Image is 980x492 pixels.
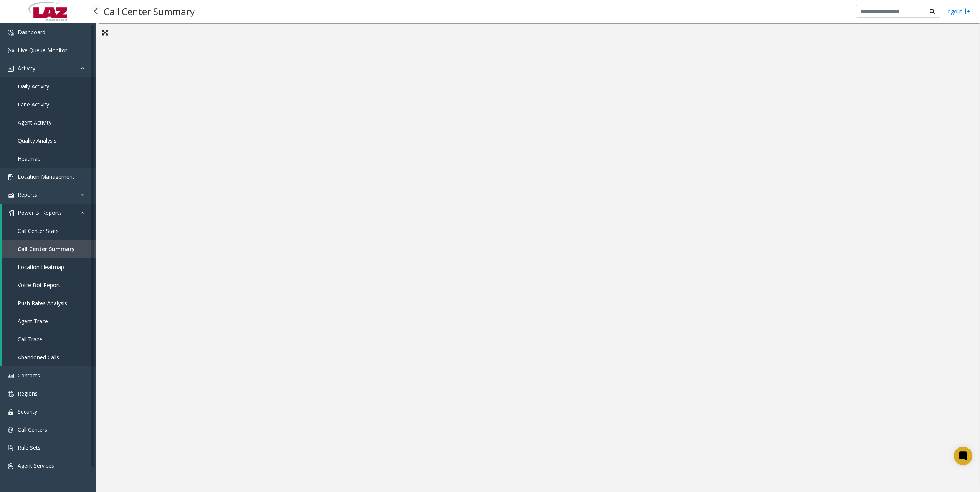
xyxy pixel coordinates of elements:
[18,227,59,234] span: Call Center Stats
[2,222,96,240] a: Call Center Stats
[8,373,14,379] img: 'icon'
[18,65,35,72] span: Activity
[2,258,96,276] a: Location Heatmap
[18,281,60,289] span: Voice Bot Report
[18,155,41,162] span: Heatmap
[18,209,62,216] span: Power BI Reports
[2,294,96,312] a: Push Rates Analysis
[18,83,49,90] span: Daily Activity
[2,276,96,294] a: Voice Bot Report
[18,372,40,379] span: Contacts
[18,47,67,54] span: Live Queue Monitor
[2,348,96,366] a: Abandoned Calls
[8,391,14,397] img: 'icon'
[2,240,96,258] a: Call Center Summary
[944,7,970,15] a: Logout
[8,66,14,72] img: 'icon'
[18,28,45,36] span: Dashboard
[18,119,51,126] span: Agent Activity
[18,101,49,108] span: Lane Activity
[964,7,970,15] img: logout
[18,444,41,451] span: Rule Sets
[18,299,67,307] span: Push Rates Analysis
[8,192,14,198] img: 'icon'
[18,426,47,433] span: Call Centers
[8,210,14,216] img: 'icon'
[18,173,74,180] span: Location Management
[18,245,75,253] span: Call Center Summary
[2,204,96,222] a: Power BI Reports
[18,336,42,343] span: Call Trace
[8,30,14,36] img: 'icon'
[18,390,38,397] span: Regions
[8,409,14,415] img: 'icon'
[8,445,14,451] img: 'icon'
[2,330,96,348] a: Call Trace
[8,174,14,180] img: 'icon'
[8,463,14,469] img: 'icon'
[18,354,59,361] span: Abandoned Calls
[18,408,37,415] span: Security
[18,462,54,469] span: Agent Services
[18,191,37,198] span: Reports
[18,263,64,271] span: Location Heatmap
[18,137,56,144] span: Quality Analysis
[8,427,14,433] img: 'icon'
[2,312,96,330] a: Agent Trace
[8,48,14,54] img: 'icon'
[100,2,199,21] h3: Call Center Summary
[18,317,48,325] span: Agent Trace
